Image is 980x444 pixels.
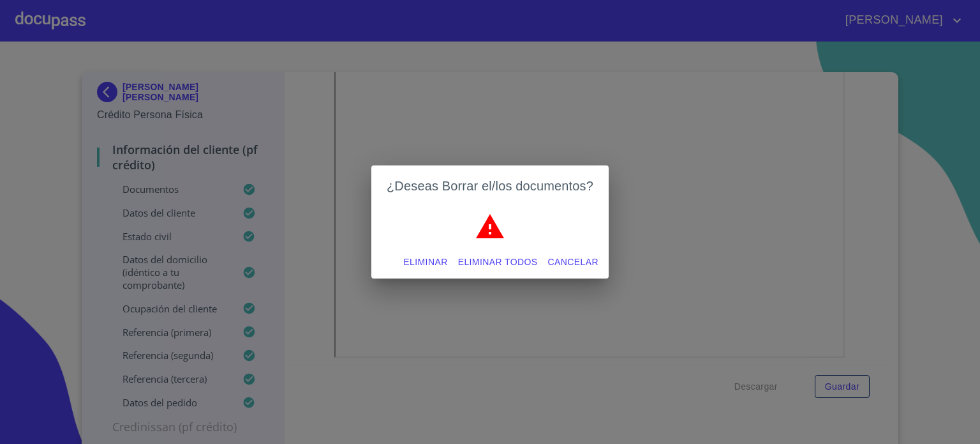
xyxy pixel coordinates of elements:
button: Eliminar [398,250,452,274]
span: Eliminar [403,254,447,270]
span: Cancelar [548,254,598,270]
button: Cancelar [543,250,604,274]
button: Eliminar todos [453,250,543,274]
span: Eliminar todos [458,254,538,270]
h2: ¿Deseas Borrar el/los documentos? [387,176,593,196]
